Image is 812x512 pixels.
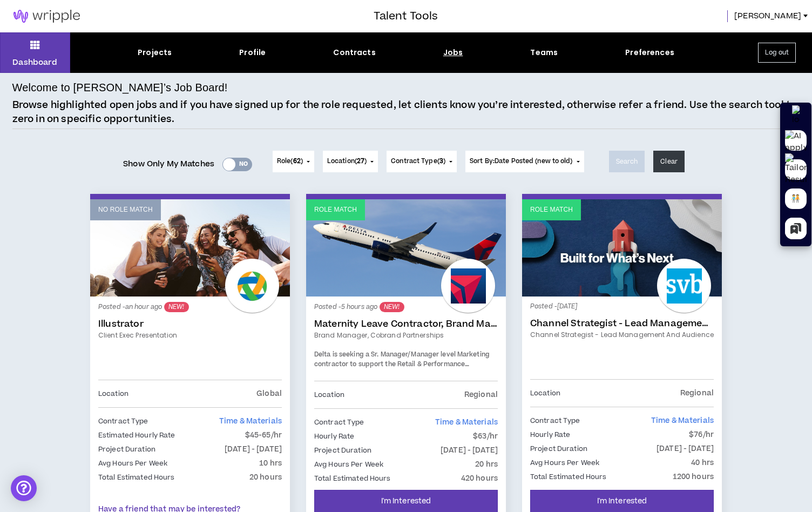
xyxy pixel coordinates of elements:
a: Channel Strategist - Lead Management and Audience [530,330,714,340]
p: 420 hours [461,473,498,484]
p: Hourly Rate [530,429,570,441]
p: Browse highlighted open jobs and if you have signed up for the role requested, let clients know y... [12,98,800,126]
p: [DATE] - [DATE] [441,444,498,456]
span: 62 [293,157,301,166]
p: $63/hr [473,430,498,442]
p: [DATE] - [DATE] [657,443,714,455]
p: Location [98,388,128,400]
p: Location [314,389,344,401]
span: 27 [357,157,364,166]
p: No Role Match [98,205,153,215]
p: 40 hrs [691,457,714,469]
span: Time & Materials [219,416,282,427]
p: Project Duration [530,443,587,455]
div: Open Intercom Messenger [11,475,37,501]
button: Contract Type(3) [387,151,457,172]
span: Time & Materials [651,415,714,426]
button: Location(27) [323,151,378,172]
div: Profile [239,47,266,58]
button: Log out [758,43,796,63]
span: I'm Interested [597,496,647,507]
p: Regional [464,389,498,401]
a: Role Match [522,199,722,297]
button: Role(62) [273,151,314,172]
p: 1200 hours [673,471,714,483]
sup: NEW! [380,302,404,312]
span: Location ( ) [327,157,367,166]
p: Estimated Hourly Rate [98,429,175,441]
p: Total Estimated Hours [98,471,175,483]
p: Avg Hours Per Week [530,457,599,469]
p: 20 hrs [475,459,498,470]
p: Contract Type [314,416,364,428]
h4: Welcome to [PERSON_NAME]’s Job Board! [12,79,228,96]
div: Teams [530,47,558,58]
span: 3 [439,157,443,166]
p: $76/hr [689,429,714,441]
p: Posted - 5 hours ago [314,302,498,312]
p: Global [256,388,282,400]
p: Avg Hours Per Week [314,459,383,470]
span: Delta is seeking a Sr. Manager/Manager level Marketing contractor to support the Retail & Perform... [314,350,490,388]
p: Project Duration [98,443,155,455]
p: Location [530,387,560,399]
p: Project Duration [314,444,371,456]
span: Show Only My Matches [123,156,214,172]
button: Search [609,151,645,172]
p: Role Match [314,205,357,215]
span: [PERSON_NAME] [734,10,801,22]
a: Client Exec Presentation [98,331,282,340]
button: Sort By:Date Posted (new to old) [465,151,584,172]
span: I'm Interested [381,496,431,507]
span: Role ( ) [277,157,303,166]
span: Time & Materials [435,417,498,428]
p: Posted - [DATE] [530,302,714,312]
p: Hourly Rate [314,430,354,442]
p: Role Match [530,205,573,215]
span: Sort By: Date Posted (new to old) [470,157,573,166]
p: 10 hrs [259,457,282,469]
a: Channel Strategist - Lead Management and Audience [530,318,714,329]
p: Total Estimated Hours [530,471,607,483]
sup: NEW! [164,302,188,312]
span: Contract Type ( ) [391,157,445,166]
a: Maternity Leave Contractor, Brand Marketing Manager (Cobrand Partnerships) [314,319,498,329]
button: Clear [653,151,685,172]
a: No Role Match [90,199,290,297]
div: Projects [138,47,172,58]
p: Contract Type [98,415,148,427]
h3: Talent Tools [374,8,438,24]
p: Avg Hours Per Week [98,457,167,469]
p: Regional [680,387,714,399]
div: Preferences [625,47,674,58]
p: Posted - an hour ago [98,302,282,312]
a: Role Match [306,199,506,297]
p: $45-65/hr [245,429,282,441]
p: 20 hours [249,471,282,483]
p: [DATE] - [DATE] [225,443,282,455]
a: Brand Manager, Cobrand Partnerships [314,331,498,340]
p: Total Estimated Hours [314,473,391,484]
p: Contract Type [530,415,580,427]
p: Dashboard [12,57,57,68]
div: Contracts [333,47,375,58]
a: Illustrator [98,319,282,329]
